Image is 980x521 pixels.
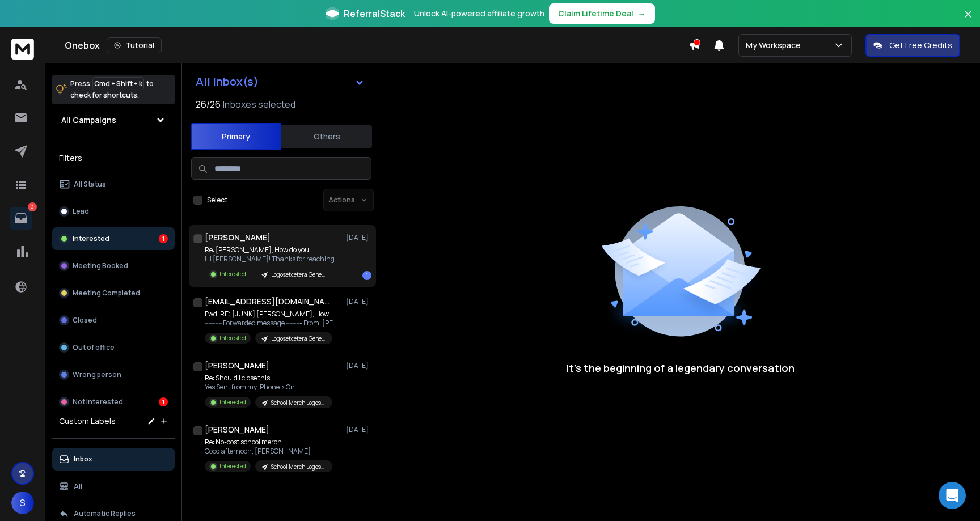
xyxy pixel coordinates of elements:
p: It’s the beginning of a legendary conversation [567,360,795,376]
p: All [74,482,82,491]
button: Not Interested1 [52,391,175,413]
p: My Workspace [746,40,805,51]
div: 1 [362,271,371,280]
button: Wrong person [52,363,175,386]
button: Tutorial [107,37,162,53]
p: Unlock AI-powered affiliate growth [414,8,544,19]
p: Hi [PERSON_NAME]! Thanks for reaching [205,255,335,264]
p: Interested [219,462,246,471]
div: Onebox [65,37,688,53]
p: Not Interested [73,397,123,406]
p: Closed [73,316,97,325]
p: Re: No-cost school merch + [205,438,332,447]
button: Lead [52,200,175,223]
button: Inbox [52,448,175,471]
div: Open Intercom Messenger [939,482,966,509]
p: Inbox [74,455,92,464]
button: All [52,475,175,498]
p: [DATE] [346,425,371,434]
span: → [638,8,646,19]
p: Fwd: RE: [JUNK] [PERSON_NAME], How [205,310,341,319]
button: S [11,492,34,514]
p: School Merch Logosetcetera Campaign B [271,399,326,407]
p: Re: [PERSON_NAME], How do you [205,245,335,255]
button: Close banner [961,7,975,34]
button: Closed [52,309,175,332]
p: Automatic Replies [74,509,136,518]
p: [DATE] [346,297,371,306]
p: Interested [219,398,246,406]
p: Yes Sent from my iPhone > On [205,383,332,392]
p: Logosetcetera General Campaign A [271,334,326,343]
h1: All Campaigns [61,115,116,126]
p: Wrong person [73,370,121,379]
h1: [PERSON_NAME] [205,360,269,371]
button: All Inbox(s) [187,70,374,93]
p: School Merch Logosetcetera Campaign B [271,463,326,471]
p: All Status [74,180,106,189]
p: Press to check for shortcuts. [70,78,154,101]
p: Interested [73,234,109,243]
button: Others [281,124,372,149]
label: Select [207,196,227,205]
button: All Status [52,173,175,196]
p: Get Free Credits [889,40,952,51]
button: Meeting Completed [52,282,175,304]
h1: All Inbox(s) [196,76,259,87]
p: Good afternoon, [PERSON_NAME] [205,447,332,456]
p: [DATE] [346,361,371,370]
button: Out of office [52,336,175,359]
h3: Filters [52,150,175,166]
div: 1 [159,234,168,243]
h1: [EMAIL_ADDRESS][DOMAIN_NAME] [205,296,330,307]
h1: [PERSON_NAME] [205,424,269,435]
span: ReferralStack [344,7,405,20]
button: Interested1 [52,227,175,250]
h3: Custom Labels [59,416,116,427]
p: Meeting Booked [73,261,128,270]
p: Meeting Completed [73,289,140,298]
p: ---------- Forwarded message --------- From: [PERSON_NAME] [205,319,341,328]
a: 2 [10,207,32,230]
button: Meeting Booked [52,255,175,277]
p: Re: Should I close this [205,374,332,383]
p: Lead [73,207,89,216]
p: Interested [219,334,246,342]
p: Interested [219,270,246,278]
span: 26 / 26 [196,98,221,111]
button: All Campaigns [52,109,175,132]
h1: [PERSON_NAME] [205,232,271,243]
h3: Inboxes selected [223,98,295,111]
button: Get Free Credits [865,34,960,57]
button: Claim Lifetime Deal→ [549,3,655,24]
p: [DATE] [346,233,371,242]
button: Primary [191,123,281,150]
p: Out of office [73,343,115,352]
p: Logosetcetera General Campaign A [271,270,326,279]
p: 2 [28,202,37,211]
div: 1 [159,397,168,406]
span: Cmd + Shift + k [92,77,144,90]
